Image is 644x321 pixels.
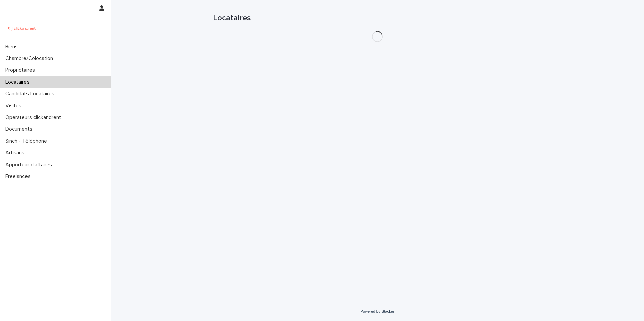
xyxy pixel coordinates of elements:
p: Artisans [3,150,30,156]
p: Candidats Locataires [3,91,60,97]
a: Powered By Stacker [360,309,394,313]
h1: Locataires [213,13,542,23]
p: Documents [3,126,38,132]
img: UCB0brd3T0yccxBKYDjQ [5,22,38,35]
p: Locataires [3,79,35,85]
p: Sinch - Téléphone [3,138,52,144]
p: Propriétaires [3,67,40,73]
p: Apporteur d'affaires [3,162,57,168]
p: Visites [3,103,27,109]
p: Operateurs clickandrent [3,114,66,121]
p: Chambre/Colocation [3,55,58,62]
p: Biens [3,44,23,50]
p: Freelances [3,173,36,180]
